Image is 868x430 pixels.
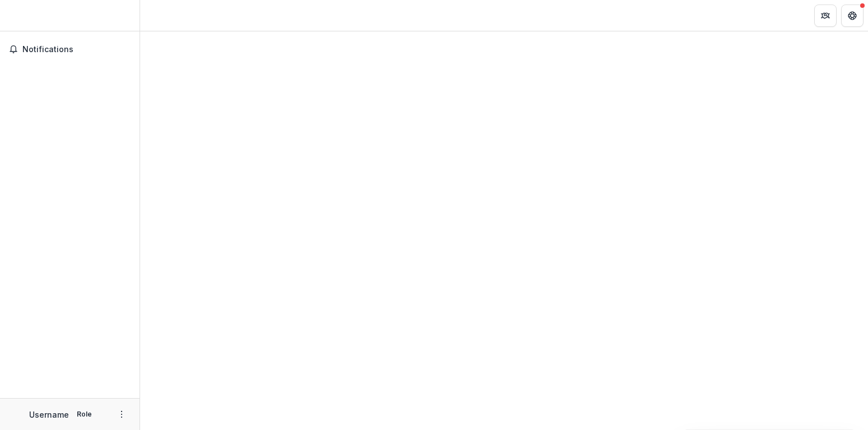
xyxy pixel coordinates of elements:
[841,4,864,27] button: Get Help
[115,408,128,421] button: More
[29,409,69,420] p: Username
[4,40,135,58] button: Notifications
[22,45,131,54] span: Notifications
[814,4,837,27] button: Partners
[73,409,95,419] p: Role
